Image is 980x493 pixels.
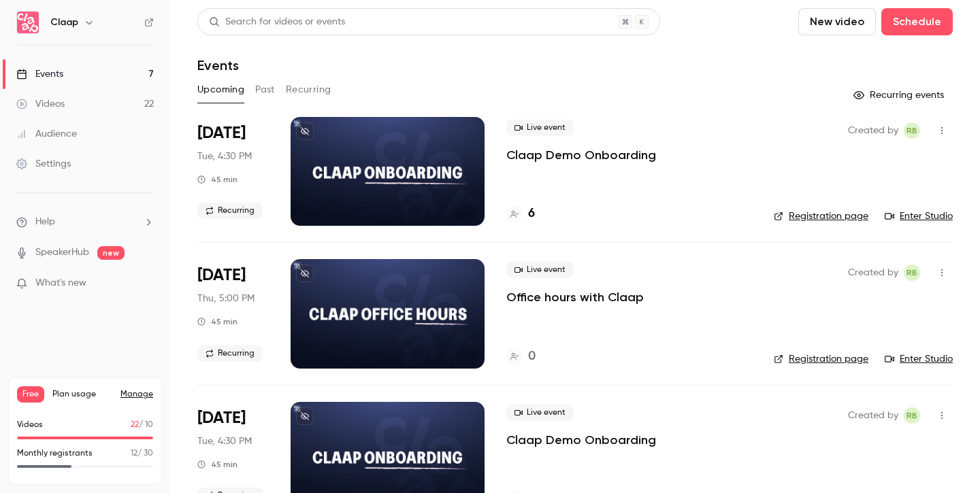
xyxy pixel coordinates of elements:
div: 45 min [197,316,238,327]
span: Live event [506,262,574,278]
p: / 30 [131,447,153,460]
span: Created by [848,122,898,139]
span: What's new [35,276,86,290]
button: New video [798,8,876,35]
span: Thu, 5:00 PM [197,292,255,305]
span: RB [906,122,917,139]
span: 22 [131,421,139,429]
p: Videos [17,419,43,431]
a: 6 [506,205,535,223]
div: Search for videos or events [209,15,345,29]
a: Enter Studio [885,352,953,366]
span: Robin Bonduelle [904,265,920,281]
div: Audience [16,127,77,141]
a: Registration page [774,209,868,223]
img: Claap [17,12,39,33]
span: Recurring [197,203,263,219]
a: Registration page [774,352,868,366]
span: [DATE] [197,265,246,286]
p: / 10 [131,419,153,431]
div: Aug 28 Thu, 6:00 PM (Europe/Paris) [197,259,269,368]
span: Help [35,215,55,229]
div: Videos [16,97,65,111]
span: Tue, 4:30 PM [197,435,252,448]
span: Recurring [197,345,263,362]
a: Office hours with Claap [506,289,644,305]
a: Manage [120,389,153,400]
span: Live event [506,120,574,136]
span: Created by [848,407,898,424]
button: Past [255,79,275,101]
span: RB [906,407,917,424]
a: SpeakerHub [35,245,89,260]
h1: Events [197,57,239,73]
a: Enter Studio [885,209,953,223]
button: Recurring events [847,84,953,106]
button: Schedule [881,8,953,35]
span: Tue, 4:30 PM [197,150,252,163]
span: Live event [506,405,574,421]
span: Robin Bonduelle [904,122,920,139]
h4: 6 [528,205,535,223]
div: Events [16,67,63,81]
div: 45 min [197,459,238,470]
span: [DATE] [197,407,246,429]
button: Upcoming [197,79,244,101]
span: Plan usage [52,389,112,400]
iframe: Noticeable Trigger [137,277,154,290]
a: 0 [506,347,536,366]
button: Recurring [286,79,331,101]
span: Free [17,386,44,403]
li: help-dropdown-opener [16,215,154,229]
div: Settings [16,157,71,171]
h4: 0 [528,347,536,366]
div: 45 min [197,174,238,185]
span: [DATE] [197,122,246,144]
a: Claap Demo Onboarding [506,432,656,448]
span: new [97,246,125,260]
p: Monthly registrants [17,447,93,460]
span: RB [906,265,917,281]
h6: Claap [50,16,78,29]
span: 12 [131,449,137,458]
div: Aug 26 Tue, 5:30 PM (Europe/Paris) [197,117,269,226]
a: Claap Demo Onboarding [506,147,656,163]
span: Robin Bonduelle [904,407,920,424]
span: Created by [848,265,898,281]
